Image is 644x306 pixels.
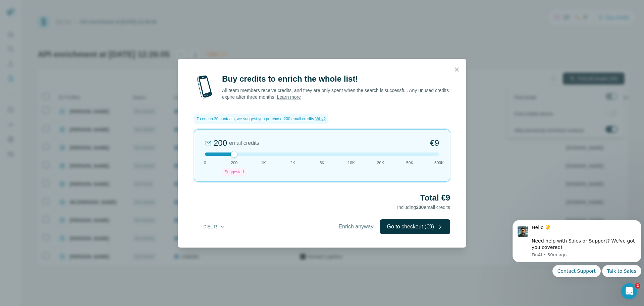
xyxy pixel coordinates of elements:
[222,87,450,100] p: All team members receive credits, and they are only spent when the search is successful. Any unus...
[214,138,227,148] div: 200
[635,283,640,289] span: 2
[377,160,384,166] span: 20K
[223,168,246,176] div: Suggested
[277,94,301,100] a: Learn more
[231,160,237,166] span: 200
[320,160,325,166] span: 5K
[406,160,413,166] span: 50K
[194,192,450,203] h2: Total €9
[332,219,380,234] button: Enrich anyway
[315,117,326,121] span: Why?
[416,205,424,210] span: 200
[621,283,637,299] iframe: Intercom live chat
[261,160,266,166] span: 1K
[290,160,295,166] span: 2K
[434,160,444,166] span: 500K
[348,160,355,166] span: 10K
[204,160,206,166] span: 0
[199,221,230,233] button: € EUR
[430,138,439,148] span: €9
[380,219,450,234] button: Go to checkout (€9)
[197,116,314,122] span: To enrich 20 contacts, we suggest you purchase 200 email credits
[510,212,644,303] iframe: Intercom notifications message
[194,74,215,100] img: mobile-phone
[338,223,373,231] span: Enrich anyway
[229,139,259,147] span: email credits
[397,205,450,210] span: Including email credits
